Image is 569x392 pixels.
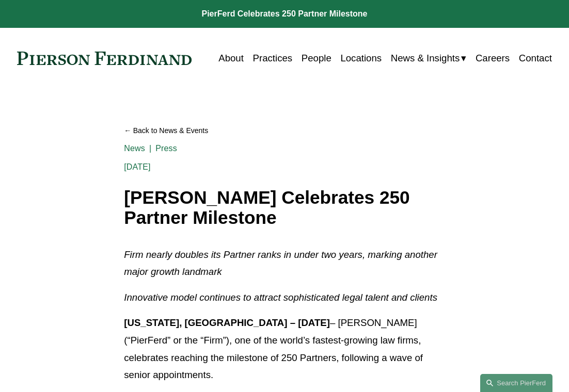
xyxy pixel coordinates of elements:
[218,48,244,68] a: About
[124,162,150,171] span: [DATE]
[519,48,552,68] a: Contact
[480,374,552,392] a: Search this site
[340,48,382,68] a: Locations
[391,50,460,67] span: News & Insights
[391,48,467,68] a: folder dropdown
[155,144,177,153] a: Press
[124,188,445,227] h1: [PERSON_NAME] Celebrates 250 Partner Milestone
[302,48,331,68] a: People
[124,144,145,153] a: News
[124,122,445,140] a: Back to News & Events
[253,48,293,68] a: Practices
[124,249,440,277] em: Firm nearly doubles its Partner ranks in under two years, marking another major growth landmark
[124,292,437,303] em: Innovative model continues to attract sophisticated legal talent and clients
[124,314,445,383] p: – [PERSON_NAME] (“PierFerd” or the “Firm”), one of the world’s fastest-growing law firms, celebra...
[124,317,330,328] strong: [US_STATE], [GEOGRAPHIC_DATA] – [DATE]
[476,48,510,68] a: Careers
